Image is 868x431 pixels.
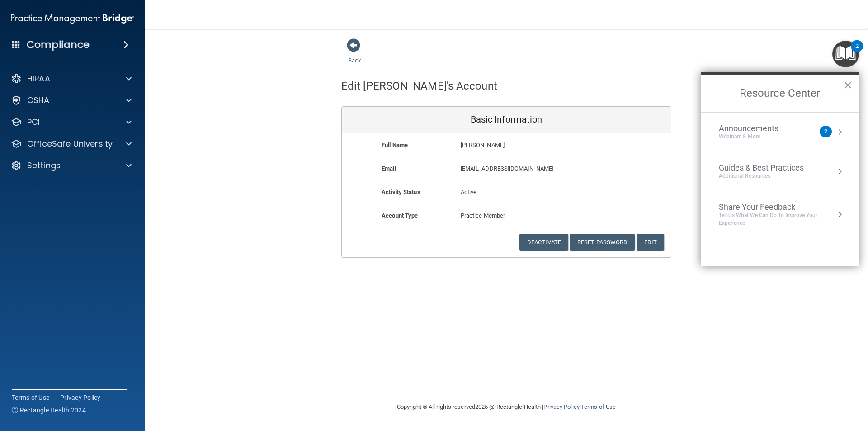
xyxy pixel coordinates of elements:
[719,133,797,141] div: Webinars & More
[832,41,859,67] button: Open Resource Center, 2 new notifications
[11,73,132,84] a: HIPAA
[341,393,671,422] div: Copyright © All rights reserved 2025 @ Rectangle Health | |
[719,172,804,180] div: Additional Resources
[719,202,841,212] div: Share Your Feedback
[382,189,420,195] b: Activity Status
[519,234,568,251] button: Deactivate
[382,165,396,172] b: Email
[701,72,859,266] div: Resource Center
[348,46,361,64] a: Back
[27,160,61,171] p: Settings
[581,403,616,410] a: Terms of Use
[27,38,90,51] h4: Compliance
[855,46,859,58] div: 2
[27,95,50,106] p: OSHA
[11,9,134,28] img: PMB logo
[719,163,804,173] div: Guides & Best Practices
[461,210,552,221] p: Practice Member
[382,142,408,148] b: Full Name
[461,140,605,151] p: [PERSON_NAME]
[11,117,132,128] a: PCI
[701,75,859,112] h2: Resource Center
[637,234,664,251] button: Edit
[570,234,635,251] button: Reset Password
[461,187,552,198] p: Active
[27,117,40,128] p: PCI
[341,80,497,92] h4: Edit [PERSON_NAME]'s Account
[11,95,132,106] a: OSHA
[844,78,852,92] button: Close
[11,160,132,171] a: Settings
[382,212,418,219] b: Account Type
[11,138,132,149] a: OfficeSafe University
[461,163,605,174] p: [EMAIL_ADDRESS][DOMAIN_NAME]
[12,393,49,402] a: Terms of Use
[342,107,671,133] div: Basic Information
[543,403,579,410] a: Privacy Policy
[719,212,841,227] div: Tell Us What We Can Do to Improve Your Experience
[719,123,797,133] div: Announcements
[27,73,50,84] p: HIPAA
[27,138,113,149] p: OfficeSafe University
[12,406,86,415] span: Ⓒ Rectangle Health 2024
[60,393,101,402] a: Privacy Policy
